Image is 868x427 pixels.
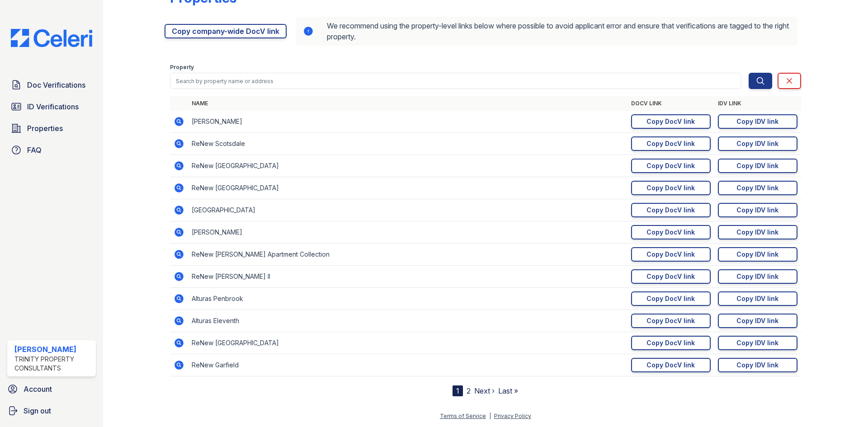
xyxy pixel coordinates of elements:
div: Copy DocV link [646,294,695,303]
a: Copy IDV link [718,247,797,262]
div: Copy IDV link [736,161,778,170]
div: Copy DocV link [646,228,695,237]
a: Copy DocV link [631,203,711,217]
span: Sign out [24,405,51,416]
a: Privacy Policy [494,413,531,419]
a: Copy IDV link [718,336,797,350]
div: Copy IDV link [736,272,778,281]
td: [GEOGRAPHIC_DATA] [188,199,627,221]
a: Copy DocV link [631,247,711,262]
span: Account [24,384,52,394]
a: Copy company-wide DocV link [165,24,287,38]
td: ReNew Scotsdale [188,133,627,155]
td: ReNew [GEOGRAPHIC_DATA] [188,155,627,177]
div: 1 [453,385,463,396]
a: Copy DocV link [631,314,711,328]
div: Copy IDV link [736,206,778,215]
div: [PERSON_NAME] [14,344,92,355]
td: ReNew [GEOGRAPHIC_DATA] [188,332,627,354]
img: CE_Logo_Blue-a8612792a0a2168367f1c8372b55b34899dd931a85d93a1a3d3e32e68fde9ad4.png [4,29,99,47]
th: IDV Link [714,96,801,111]
td: ReNew [GEOGRAPHIC_DATA] [188,177,627,199]
div: Copy IDV link [736,117,778,126]
a: Copy DocV link [631,181,711,195]
a: Copy DocV link [631,336,711,350]
span: Doc Verifications [27,80,85,90]
a: Copy IDV link [718,136,797,151]
a: Copy DocV link [631,291,711,306]
a: Copy IDV link [718,181,797,195]
td: [PERSON_NAME] [188,111,627,133]
div: Copy DocV link [646,361,695,370]
th: DocV Link [627,96,714,111]
a: Copy IDV link [718,269,797,284]
div: Copy DocV link [646,161,695,170]
div: Copy IDV link [736,316,778,325]
div: Copy IDV link [736,228,778,237]
a: Copy IDV link [718,358,797,372]
td: ReNew [PERSON_NAME] Apartment Collection [188,244,627,266]
a: Copy DocV link [631,136,711,151]
input: Search by property name or address [170,73,741,89]
a: Copy IDV link [718,203,797,217]
a: 2 [467,386,471,395]
div: | [489,413,491,419]
div: Copy DocV link [646,316,695,325]
div: Copy DocV link [646,338,695,347]
td: ReNew [PERSON_NAME] II [188,266,627,288]
div: Copy IDV link [736,250,778,259]
div: Copy DocV link [646,183,695,192]
a: Terms of Service [440,413,486,419]
a: Copy IDV link [718,314,797,328]
td: Alturas Eleventh [188,310,627,332]
div: Copy IDV link [736,139,778,148]
a: Copy DocV link [631,269,711,284]
div: Copy DocV link [646,272,695,281]
a: Copy DocV link [631,225,711,239]
a: Copy IDV link [718,114,797,129]
a: Copy DocV link [631,358,711,372]
a: FAQ [7,141,96,159]
div: Copy DocV link [646,117,695,126]
a: Sign out [4,402,99,420]
span: ID Verifications [27,101,79,112]
span: Properties [27,123,63,134]
a: ID Verifications [7,98,96,116]
div: Copy IDV link [736,294,778,303]
a: Next › [474,386,495,395]
div: Copy DocV link [646,206,695,215]
a: Copy IDV link [718,291,797,306]
label: Property [170,64,194,71]
a: Last » [498,386,518,395]
div: Copy IDV link [736,361,778,370]
a: Properties [7,119,96,137]
div: Trinity Property Consultants [14,355,92,373]
a: Copy DocV link [631,114,711,129]
td: [PERSON_NAME] [188,221,627,244]
td: Alturas Penbrook [188,288,627,310]
th: Name [188,96,627,111]
div: Copy DocV link [646,250,695,259]
span: FAQ [27,145,42,155]
div: We recommend using the property-level links below where possible to avoid applicant error and ens... [296,17,797,46]
div: Copy DocV link [646,139,695,148]
a: Doc Verifications [7,76,96,94]
td: ReNew Garfield [188,354,627,376]
a: Copy IDV link [718,159,797,173]
div: Copy IDV link [736,183,778,192]
a: Copy DocV link [631,159,711,173]
a: Copy IDV link [718,225,797,239]
div: Copy IDV link [736,338,778,347]
a: Account [4,380,99,398]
